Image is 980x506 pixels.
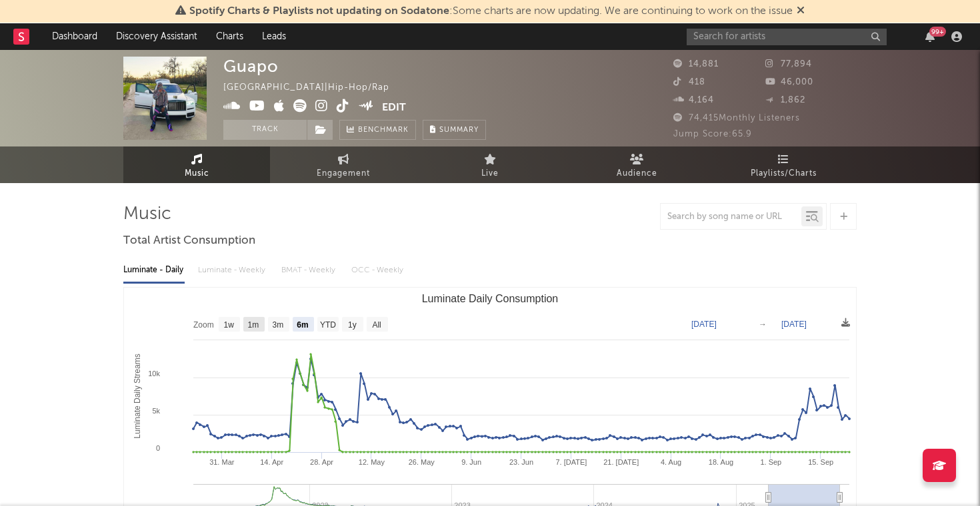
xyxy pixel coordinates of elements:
text: 18. Aug [709,458,733,466]
input: Search by song name or URL [661,212,801,222]
text: 4. Aug [661,458,681,466]
a: Dashboard [43,23,107,50]
span: Total Artist Consumption [123,233,255,249]
text: 3m [273,320,284,330]
text: Luminate Daily Consumption [422,293,559,304]
div: Guapo [223,57,279,76]
span: Jump Score: 65.9 [673,130,752,138]
text: 1w [224,320,235,330]
button: Edit [382,99,406,116]
button: Summary [423,120,486,140]
text: [DATE] [781,320,807,329]
span: 74,415 Monthly Listeners [673,114,800,123]
text: 14. Apr [260,458,283,466]
a: Benchmark [339,120,416,140]
text: 7. [DATE] [555,458,587,466]
text: 6m [297,320,308,330]
span: Spotify Charts & Playlists not updating on Sodatone [189,6,449,17]
span: Playlists/Charts [751,166,817,182]
input: Search for artists [687,29,887,45]
span: Benchmark [358,123,409,138]
text: 15. Sep [808,458,833,466]
a: Discovery Assistant [107,23,207,50]
text: 21. [DATE] [603,458,639,466]
a: Leads [253,23,295,50]
span: 4,164 [673,96,714,105]
span: Summary [439,126,479,134]
div: [GEOGRAPHIC_DATA] | Hip-Hop/Rap [223,80,405,96]
span: : Some charts are now updating. We are continuing to work on the issue [189,6,793,17]
a: Engagement [270,146,417,183]
text: 0 [156,444,160,452]
span: Audience [617,166,657,182]
text: All [372,320,381,330]
a: Playlists/Charts [710,146,857,183]
span: Music [185,166,209,182]
span: 1,862 [765,96,805,105]
text: Zoom [193,320,214,330]
div: 99 + [929,27,946,37]
text: 5k [152,407,160,415]
a: Audience [563,146,710,183]
a: Live [417,146,563,183]
text: → [759,320,767,329]
span: 77,894 [765,60,812,69]
text: 31. Mar [209,458,235,466]
div: Luminate - Daily [123,259,185,282]
span: 14,881 [673,60,719,69]
text: 1. Sep [760,458,781,466]
text: 1m [248,320,259,330]
span: Dismiss [797,6,805,17]
text: Luminate Daily Streams [133,354,142,438]
span: Live [481,166,499,182]
span: Engagement [317,166,370,182]
text: 9. Jun [461,458,481,466]
span: 46,000 [765,78,813,87]
text: 23. Jun [509,458,533,466]
text: 26. May [409,458,435,466]
a: Music [123,146,270,183]
text: 10k [148,370,160,378]
span: 418 [673,78,705,87]
a: Charts [207,23,253,50]
text: YTD [320,320,336,330]
text: [DATE] [691,320,717,329]
text: 28. Apr [310,458,333,466]
text: 12. May [359,458,385,466]
button: Track [223,120,307,140]
text: 1y [348,320,357,330]
button: 99+ [925,31,935,42]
